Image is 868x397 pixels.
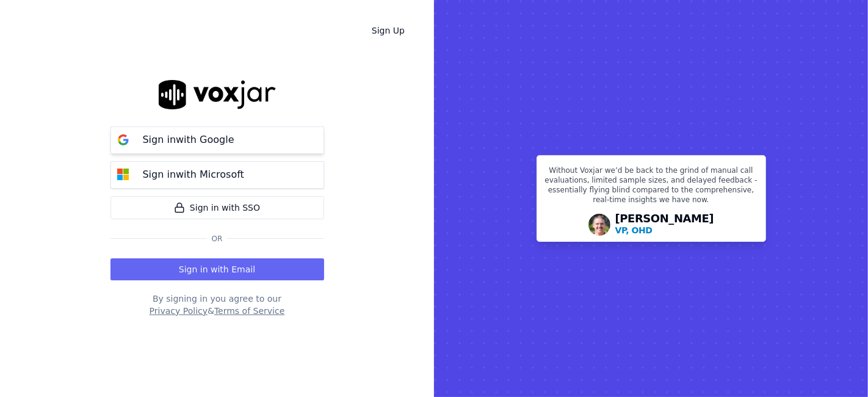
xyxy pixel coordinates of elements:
[110,126,324,154] button: Sign inwith Google
[615,224,653,236] p: VP, OHD
[150,305,208,317] button: Privacy Policy
[110,196,324,219] a: Sign in with SSO
[110,258,324,280] button: Sign in with Email
[588,214,610,236] img: Avatar
[615,213,714,236] div: [PERSON_NAME]
[110,161,324,189] button: Sign inwith Microsoft
[214,305,284,317] button: Terms of Service
[110,293,324,317] div: By signing in you agree to our &
[207,234,228,244] span: Or
[159,80,276,109] img: logo
[143,133,234,147] p: Sign in with Google
[362,20,414,42] a: Sign Up
[111,162,136,187] img: microsoft Sign in button
[111,128,136,152] img: google Sign in button
[544,166,758,209] p: Without Voxjar we’d be back to the grind of manual call evaluations, limited sample sizes, and de...
[143,167,244,182] p: Sign in with Microsoft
